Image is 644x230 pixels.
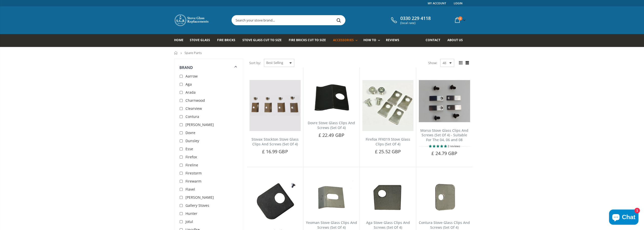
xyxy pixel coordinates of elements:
[252,137,299,146] a: Stovax Stockton Stove Glass Clips And Screws (Set Of 4)
[262,148,288,155] span: £ 16.99 GBP
[242,34,285,47] a: Stove Glass Cut To Size
[174,38,183,42] span: Home
[306,180,357,215] img: Set of 4 Yeoman glass clips with screws
[419,80,470,122] img: Stove glass clips for the Morso 04, 06 and 08
[333,15,345,25] button: Search
[184,50,202,55] span: Spare Parts
[174,51,178,55] a: Home
[185,203,209,208] span: Gallery Stoves
[185,138,199,143] span: Dunsley
[185,98,205,103] span: Charnwood
[217,34,239,47] a: Fire Bricks
[185,74,198,79] span: Aarrow
[419,220,470,230] a: Contura Stove Glass Clips And Screws (Set Of 4)
[429,144,448,148] span: 5.00 stars
[386,34,403,47] a: Reviews
[375,148,401,155] span: £ 25.52 GBP
[250,80,301,131] img: Set of 4 Stovax Stockton glass clips with screws
[308,120,355,130] a: Dovre Stove Glass Clips And Screws (Set Of 4)
[453,15,467,25] a: 0
[185,187,195,192] span: Flavel
[185,114,199,119] span: Contura
[232,15,402,25] input: Search your stove brand...
[306,80,357,115] img: Set of 4 Dovre glass clips with screws
[465,60,470,66] span: List view
[174,34,187,47] a: Home
[217,38,235,42] span: Fire Bricks
[426,38,440,42] span: Contact
[426,34,444,47] a: Contact
[185,155,197,159] span: Firefox
[185,106,202,111] span: Clearview
[289,34,330,47] a: Fire Bricks Cut To Size
[185,211,197,216] span: Hunter
[306,220,357,230] a: Yeoman Stove Glass Clips And Screws (Set Of 4)
[185,179,201,184] span: Firewarm
[390,16,431,25] a: 0330 229 4118 (local rate)
[185,171,202,175] span: Firestorm
[242,38,282,42] span: Stove Glass Cut To Size
[363,34,383,47] a: How To
[428,59,437,67] span: Show:
[363,38,376,42] span: How To
[333,38,354,42] span: Accessories
[366,137,410,146] a: Firefox FFX019 Stove Glass Clips (Set Of 4)
[249,59,261,67] span: Sort by:
[420,128,468,142] a: Morso Stove Glass Clips And Screws (Set Of 4) - Suitable For The 04, 06 and 08
[431,150,457,156] span: £ 24.79 GBP
[458,60,464,66] span: Grid view
[174,14,210,27] img: Stove Glass Replacement
[185,219,193,224] span: Jotul
[190,34,214,47] a: Stove Glass
[289,38,326,42] span: Fire Bricks Cut To Size
[448,144,460,148] span: 2 reviews
[185,90,196,95] span: Arada
[185,163,198,167] span: Fireline
[319,132,344,138] span: £ 22.49 GBP
[386,38,399,42] span: Reviews
[608,210,640,226] inbox-online-store-chat: Shopify online store chat
[333,34,360,47] a: Accessories
[447,38,463,42] span: About us
[185,122,214,127] span: [PERSON_NAME]
[400,16,431,21] span: 0330 229 4118
[362,180,413,215] img: Set of 4 Aga glass clips with screws
[400,21,431,25] span: (local rate)
[179,65,193,70] span: Brand
[185,195,214,200] span: [PERSON_NAME]
[250,180,301,223] img: Stovax Huntingdon Stove Glass Clips And Screws
[458,16,462,20] span: 0
[419,180,470,215] img: Set of 4 Contura glass clips with screws
[190,38,210,42] span: Stove Glass
[362,80,413,131] img: Firefox FFX019 Stove Glass Clips (Set Of 4)
[185,146,193,151] span: Esse
[185,130,195,135] span: Dovre
[447,34,467,47] a: About us
[366,220,410,230] a: Aga Stove Glass Clips And Screws (Set Of 4)
[185,82,192,87] span: Aga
